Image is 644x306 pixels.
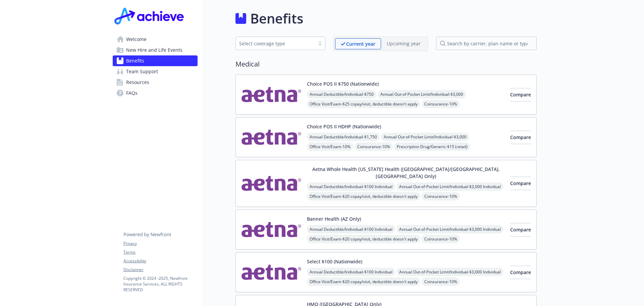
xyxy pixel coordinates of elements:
span: Benefits [126,55,144,66]
button: Compare [510,131,531,144]
span: FAQs [126,88,138,98]
span: Compare [510,134,531,140]
span: Coinsurance - 10% [422,100,460,108]
a: Accessibility [123,258,197,264]
button: Compare [510,177,531,190]
button: Banner Health (AZ Only) [307,215,361,222]
p: Upcoming year [387,40,421,47]
span: Team Support [126,66,158,77]
span: Compare [510,180,531,186]
button: Select $100 (Nationwide) [307,258,362,265]
span: Annual Deductible/Individual - $750 [307,90,376,98]
a: Team Support [113,66,198,77]
span: Compare [510,91,531,98]
a: FAQs [113,88,198,98]
a: New Hire and Life Events [113,45,198,55]
a: Resources [113,77,198,88]
span: Coinsurance - 10% [422,192,460,201]
a: Terms [123,249,197,255]
span: Coinsurance - 10% [355,142,393,151]
button: Aetna Whole Health [US_STATE] Health ([GEOGRAPHIC_DATA]/[GEOGRAPHIC_DATA], [GEOGRAPHIC_DATA] Only) [307,166,505,180]
span: Annual Deductible/Individual - $1,750 [307,133,380,141]
span: Welcome [126,34,147,45]
a: Disclaimer [123,267,197,273]
span: Coinsurance - 10% [422,277,460,286]
p: Copyright © 2024 - 2025 , Newfront Insurance Services, ALL RIGHTS RESERVED [123,275,197,293]
span: Resources [126,77,149,88]
input: search by carrier, plan name or type [436,37,537,50]
span: Office Visit/Exam - $20 copay/visit, deductible doesn't apply [307,192,420,201]
h1: Benefits [250,8,303,29]
span: Upcoming year [381,38,426,49]
img: Aetna Inc carrier logo [241,80,302,109]
span: Office Visit/Exam - $20 copay/visit, deductible doesn't apply [307,235,420,243]
a: Benefits [113,55,198,66]
span: Office Visit/Exam - $20 copay/visit, deductible doesn't apply [307,277,420,286]
span: Annual Out-of-Pocket Limit/Individual - $3,000 Individual [396,182,503,191]
span: Annual Deductible/Individual - $100 Individual [307,225,395,233]
h2: Medical [235,59,537,69]
img: Aetna Inc carrier logo [241,258,302,287]
span: Office Visit/Exam - 10% [307,142,353,151]
a: Welcome [113,34,198,45]
span: Annual Deductible/Individual - $100 Individual [307,268,395,276]
span: Annual Deductible/Individual - $100 Individual [307,182,395,191]
button: Choice POS II HDHP (Nationwide) [307,123,381,130]
a: Privacy [123,241,197,247]
span: Compare [510,269,531,275]
p: Current year [346,40,375,47]
span: Annual Out-of-Pocket Limit/Individual - $3,000 Individual [396,225,503,233]
span: New Hire and Life Events [126,45,182,55]
span: Prescription Drug/Generic - $15 (retail) [394,142,470,151]
button: Compare [510,266,531,279]
button: Compare [510,223,531,236]
img: Aetna Inc carrier logo [241,215,302,244]
img: Aetna Inc carrier logo [241,123,302,151]
span: Office Visit/Exam - $25 copay/visit, deductible doesn't apply [307,100,420,108]
span: Annual Out-of-Pocket Limit/Individual - $3,000 [381,133,469,141]
img: Aetna Inc carrier logo [241,166,302,201]
span: Compare [510,226,531,233]
span: Annual Out-of-Pocket Limit/Individual - $3,000 Individual [396,268,503,276]
button: Compare [510,88,531,101]
span: Annual Out-of-Pocket Limit/Individual - $3,000 [378,90,466,98]
span: Coinsurance - 10% [422,235,460,243]
div: Select coverage type [239,40,312,47]
button: Choice POS II $750 (Nationwide) [307,80,379,87]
